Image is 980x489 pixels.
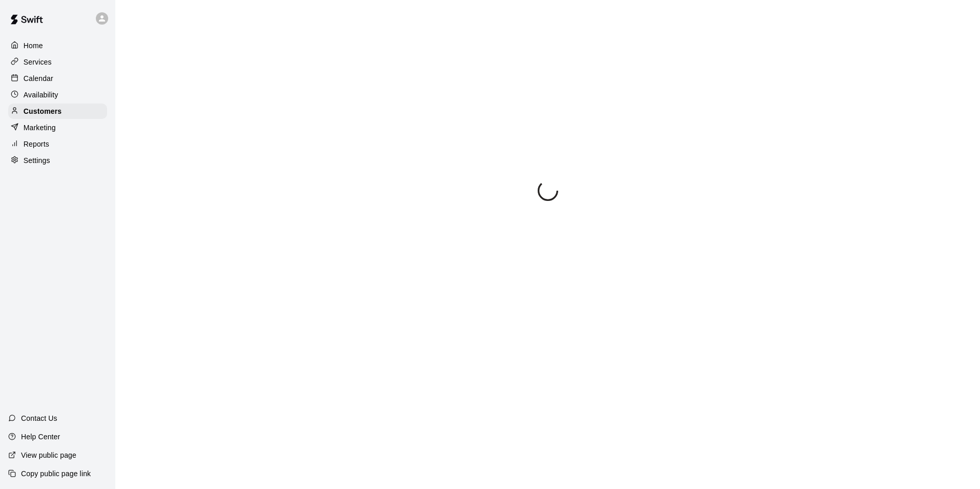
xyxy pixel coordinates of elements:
[21,413,57,423] p: Contact Us
[24,40,43,51] p: Home
[21,450,76,460] p: View public page
[24,90,58,100] p: Availability
[21,432,60,442] p: Help Center
[8,87,107,103] a: Availability
[24,139,49,149] p: Reports
[8,54,107,70] a: Services
[24,73,53,84] p: Calendar
[24,123,56,133] p: Marketing
[8,120,107,135] a: Marketing
[21,468,91,479] p: Copy public page link
[24,106,62,116] p: Customers
[24,57,52,67] p: Services
[8,38,107,53] a: Home
[8,153,107,168] a: Settings
[24,155,50,166] p: Settings
[8,71,107,86] a: Calendar
[8,136,107,152] a: Reports
[8,104,107,119] a: Customers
